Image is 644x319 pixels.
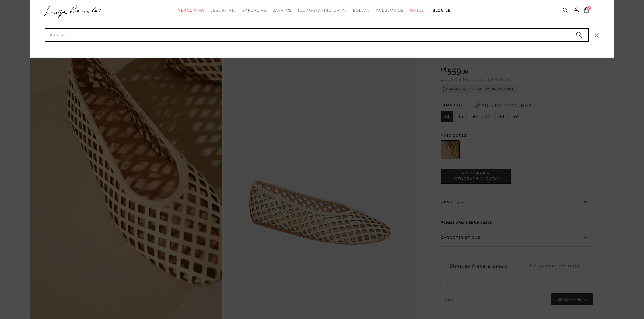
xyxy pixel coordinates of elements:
[433,8,450,12] span: BLOG LB
[178,5,204,16] a: categoryNavScreenReaderText
[210,8,236,12] span: Essenciais
[376,8,404,12] span: Acessórios
[587,6,591,10] span: 0
[410,5,427,16] a: categoryNavScreenReaderText
[45,28,589,42] input: Buscar.
[178,8,204,12] span: Verão Viva
[410,8,427,12] span: Outlet
[273,5,292,16] a: categoryNavScreenReaderText
[433,5,450,16] a: BLOG LB
[582,7,591,15] button: 0
[353,5,370,16] a: categoryNavScreenReaderText
[298,5,347,16] a: noSubCategoriesText
[376,5,404,16] a: categoryNavScreenReaderText
[298,8,347,12] span: [DEMOGRAPHIC_DATA]
[210,5,236,16] a: categoryNavScreenReaderText
[242,5,267,16] a: categoryNavScreenReaderText
[273,8,292,12] span: Sapatos
[353,8,370,12] span: Bolsas
[242,8,267,12] span: Sandálias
